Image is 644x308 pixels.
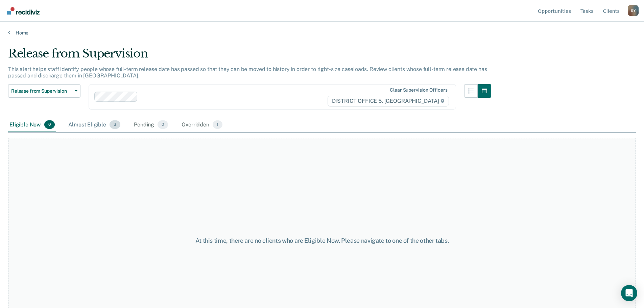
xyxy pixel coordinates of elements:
[110,120,120,129] span: 3
[8,118,56,133] div: Eligible Now0
[390,87,447,93] div: Clear supervision officers
[133,118,169,133] div: Pending0
[158,120,168,129] span: 0
[11,88,72,94] span: Release from Supervision
[8,47,491,66] div: Release from Supervision
[8,84,80,98] button: Release from Supervision
[67,118,122,133] div: Almost Eligible3
[621,285,637,301] div: Open Intercom Messenger
[628,5,639,16] div: S Y
[165,237,479,244] div: At this time, there are no clients who are Eligible Now. Please navigate to one of the other tabs.
[44,120,55,129] span: 0
[8,66,487,79] p: This alert helps staff identify people whose full-term release date has passed so that they can b...
[628,5,639,16] button: Profile dropdown button
[7,7,40,15] img: Recidiviz
[213,120,222,129] span: 1
[8,30,636,36] a: Home
[180,118,224,133] div: Overridden1
[328,96,449,106] span: DISTRICT OFFICE 5, [GEOGRAPHIC_DATA]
